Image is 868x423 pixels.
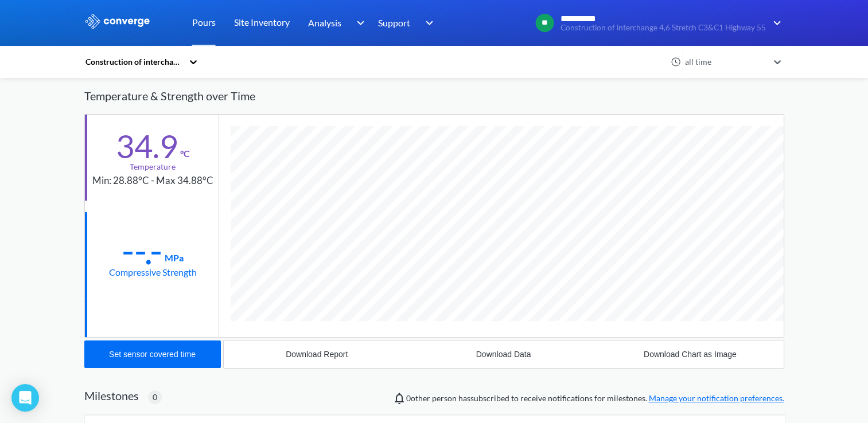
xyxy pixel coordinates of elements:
span: Construction of interchange 4,6 Stretch C3&C1 Highway 55 [560,23,766,32]
div: 34.9 [116,132,178,160]
button: Download Data [410,340,597,368]
span: person has subscribed to receive notifications for milestones. [406,392,784,405]
button: Set sensor covered time [84,340,221,368]
img: downArrow.svg [349,16,367,30]
div: Download Chart as Image [644,350,737,359]
img: logo_ewhite.svg [84,14,151,29]
img: icon-clock.svg [671,57,681,67]
img: downArrow.svg [418,16,437,30]
img: downArrow.svg [766,16,784,30]
div: Construction of interchange 4,6 Stretch C3&C1 Highway 55 [84,56,183,68]
a: Manage your notification preferences. [649,393,784,403]
button: Download Chart as Image [597,340,783,368]
span: Analysis [308,15,341,30]
div: all time [682,56,768,68]
div: Download Report [286,350,348,359]
h2: Milestones [84,389,139,402]
div: Download Data [476,350,531,359]
button: Download Report [224,340,410,368]
div: Compressive Strength [109,265,197,279]
div: --.- [122,236,162,265]
div: Min: 28.88°C - Max 34.88°C [92,173,213,189]
div: Set sensor covered time [109,350,196,359]
span: Support [378,15,410,30]
span: 0 other [406,393,430,403]
div: Open Intercom Messenger [11,384,39,412]
img: notifications-icon.svg [392,391,406,405]
div: Temperature [130,160,176,173]
div: Temperature & Strength over Time [84,78,784,114]
span: 0 [153,391,157,404]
